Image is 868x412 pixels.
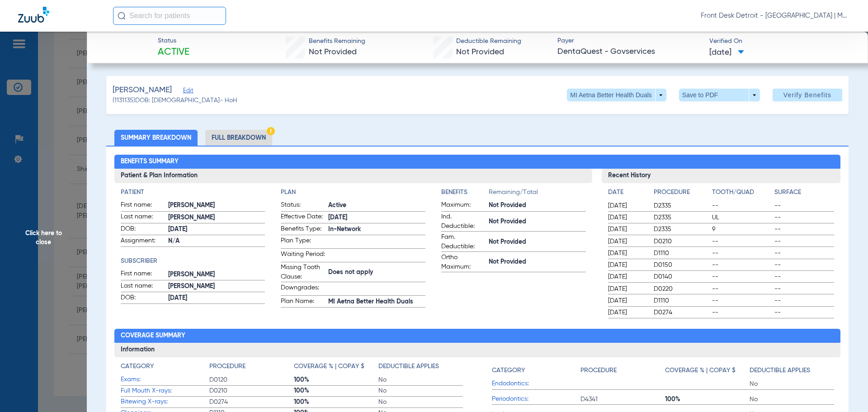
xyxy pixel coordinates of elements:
span: Not Provided [489,237,586,247]
span: -- [774,260,834,270]
span: Status [158,36,189,46]
span: -- [774,308,834,317]
span: -- [774,213,834,222]
span: In-Network [328,225,425,234]
span: [DATE] [608,284,646,294]
span: Plan Name: [281,297,325,308]
span: [DATE] [608,296,646,305]
span: Status: [281,200,325,211]
button: Verify Benefits [773,89,842,101]
span: Bitewing X-rays: [121,397,209,407]
div: Chat Widget [823,369,868,412]
span: Maximum: [441,200,486,211]
span: Effective Date: [281,212,325,223]
h4: Tooth/Quad [712,188,772,197]
h3: Recent History [602,169,841,183]
span: First name: [121,200,165,211]
span: [PERSON_NAME] [113,85,172,96]
span: MI Aetna Better Health Duals [328,297,425,307]
span: No [378,386,463,395]
h4: Surface [774,188,834,197]
h4: Deductible Applies [378,362,439,371]
input: Search for patients [113,7,226,25]
span: DOB: [121,224,165,235]
h4: Subscriber [121,256,265,266]
h4: Patient [121,188,265,197]
span: [DATE] [608,249,646,258]
span: -- [712,260,772,270]
span: No [378,398,463,407]
app-breakdown-title: Procedure [654,188,709,200]
span: 100% [665,395,750,404]
app-breakdown-title: Procedure [580,362,665,379]
span: [DATE] [608,260,646,270]
span: Full Mouth X-rays: [121,386,209,396]
h4: Coverage % | Copay $ [665,366,736,375]
span: -- [712,296,772,305]
span: No [750,395,834,404]
h4: Procedure [654,188,709,197]
app-breakdown-title: Deductible Applies [750,362,834,379]
h4: Procedure [580,366,617,375]
img: Zuub Logo [18,7,49,23]
button: Save to PDF [679,89,760,101]
app-breakdown-title: Tooth/Quad [712,188,772,200]
span: Not Provided [309,48,357,56]
span: D2335 [654,201,709,210]
h4: Deductible Applies [750,366,810,375]
span: D1110 [654,249,709,258]
span: [PERSON_NAME] [168,213,265,223]
app-breakdown-title: Date [608,188,646,200]
span: D4341 [580,395,665,404]
li: Full Breakdown [205,130,272,146]
span: First name: [121,269,165,280]
span: D2335 [654,225,709,234]
span: D0274 [654,308,709,317]
span: [PERSON_NAME] [168,282,265,291]
h4: Coverage % | Copay $ [294,362,364,371]
span: -- [712,284,772,294]
span: No [750,379,834,388]
img: Hazard [267,127,275,135]
span: Not Provided [489,201,586,210]
span: Benefits Remaining [309,37,365,46]
span: D0140 [654,272,709,281]
span: -- [774,225,834,234]
span: Active [328,201,425,210]
span: Fam. Deductible: [441,232,486,251]
span: Active [158,46,189,59]
app-breakdown-title: Coverage % | Copay $ [665,362,750,379]
span: 9 [712,225,772,234]
h2: Benefits Summary [114,155,841,169]
span: Payer [557,36,702,46]
span: Not Provided [489,257,586,267]
span: D0210 [209,386,294,395]
span: Benefits Type: [281,224,325,235]
span: -- [774,249,834,258]
span: [PERSON_NAME] [168,270,265,279]
span: Exams: [121,375,209,384]
span: Remaining/Total [489,188,586,200]
span: Last name: [121,281,165,292]
img: Search Icon [118,12,126,20]
span: [DATE] [608,308,646,317]
span: Endodontics: [492,379,580,388]
span: Assignment: [121,236,165,247]
span: Front Desk Detroit - [GEOGRAPHIC_DATA] | My Community Dental Centers [701,11,850,20]
span: -- [712,308,772,317]
span: D0220 [654,284,709,294]
span: -- [712,201,772,210]
span: [DATE] [608,213,646,222]
span: Not Provided [489,217,586,227]
span: UL [712,213,772,222]
span: [DATE] [328,213,425,223]
span: -- [712,237,772,246]
span: Last name: [121,212,165,223]
app-breakdown-title: Coverage % | Copay $ [294,362,378,374]
span: [DATE] [608,272,646,281]
span: D0120 [209,375,294,384]
span: Waiting Period: [281,250,325,262]
span: No [378,375,463,384]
